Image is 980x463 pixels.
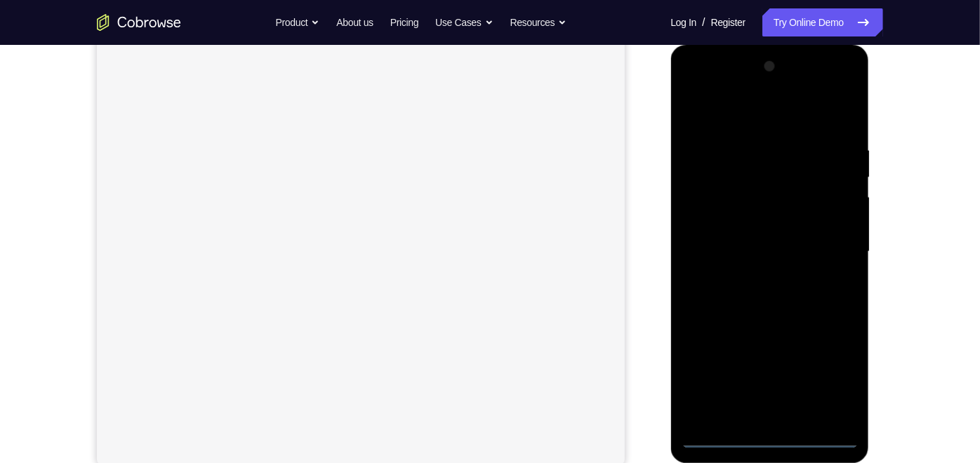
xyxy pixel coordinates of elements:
[276,8,320,36] button: Product
[670,8,696,36] a: Log In
[435,8,493,36] button: Use Cases
[762,8,883,36] a: Try Online Demo
[390,8,418,36] a: Pricing
[711,8,746,36] a: Register
[97,14,181,31] a: Go to the home page
[510,8,567,36] button: Resources
[336,8,373,36] a: About us
[702,14,705,31] span: /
